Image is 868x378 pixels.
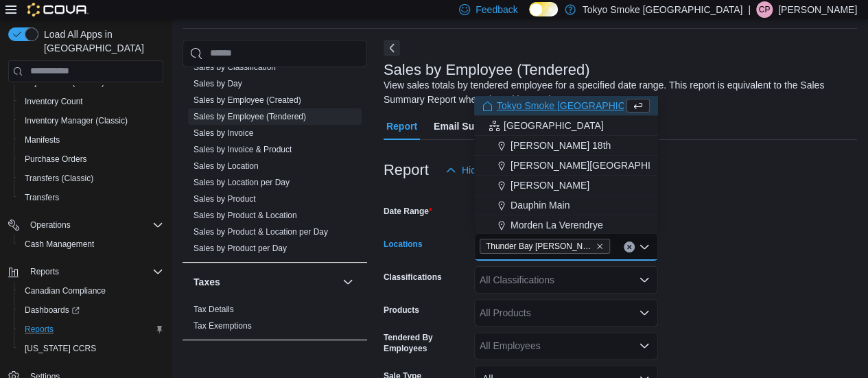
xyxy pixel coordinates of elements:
[340,274,356,290] button: Taxes
[193,178,290,187] a: Sales by Location per Day
[480,239,610,254] span: Thunder Bay Arthur
[193,227,328,237] a: Sales by Product & Location per Day
[639,241,650,252] button: Close list of options
[14,111,169,130] button: Inventory Manager (Classic)
[193,226,328,237] span: Sales by Product & Location per Day
[193,193,256,204] span: Sales by Product
[193,243,287,254] span: Sales by Product per Day
[193,275,220,289] h3: Taxes
[3,215,169,235] button: Operations
[183,26,367,262] div: Sales
[384,239,423,250] label: Locations
[3,262,169,281] button: Reports
[386,113,417,140] span: Report
[14,188,169,207] button: Transfers
[19,340,102,357] a: [US_STATE] CCRS
[639,274,650,285] button: Open list of options
[25,217,163,233] span: Operations
[25,324,54,335] span: Reports
[19,151,163,167] span: Purchase Orders
[384,305,419,316] label: Products
[639,340,650,351] button: Open list of options
[25,305,80,316] span: Dashboards
[193,275,337,289] button: Taxes
[30,220,71,231] span: Operations
[25,134,60,145] span: Manifests
[193,62,276,73] span: Sales by Classification
[384,162,429,178] h3: Report
[19,340,163,357] span: Washington CCRS
[193,320,252,331] span: Tax Exemptions
[14,281,169,300] button: Canadian Compliance
[14,339,169,358] button: [US_STATE] CCRS
[511,139,611,152] span: [PERSON_NAME] 18th
[25,263,64,280] button: Reports
[25,115,128,126] span: Inventory Manager (Classic)
[434,113,521,140] span: Email Subscription
[30,266,59,277] span: Reports
[19,113,133,129] a: Inventory Manager (Classic)
[193,62,276,72] a: Sales by Classification
[19,321,163,338] span: Reports
[25,217,76,233] button: Operations
[193,210,297,221] span: Sales by Product & Location
[778,1,857,18] p: [PERSON_NAME]
[384,206,432,217] label: Date Range
[19,132,65,148] a: Manifests
[193,321,252,331] a: Tax Exemptions
[193,161,259,171] a: Sales by Location
[193,244,287,253] a: Sales by Product per Day
[384,62,590,78] h3: Sales by Employee (Tendered)
[27,3,89,16] img: Cova
[193,144,292,155] span: Sales by Invoice & Product
[497,99,657,113] span: Tokyo Smoke [GEOGRAPHIC_DATA]
[25,263,163,280] span: Reports
[511,158,690,172] span: [PERSON_NAME][GEOGRAPHIC_DATA]
[14,92,169,111] button: Inventory Count
[193,79,242,88] a: Sales by Day
[14,169,169,188] button: Transfers (Classic)
[183,301,367,340] div: Taxes
[25,192,59,203] span: Transfers
[19,170,163,187] span: Transfers (Classic)
[756,1,773,18] div: Cameron Palmer
[384,272,442,283] label: Classifications
[193,177,290,188] span: Sales by Location per Day
[474,136,658,156] button: [PERSON_NAME] 18th
[624,241,635,252] button: Clear input
[19,236,99,252] a: Cash Management
[529,2,558,16] input: Dark Mode
[583,1,743,18] p: Tokyo Smoke [GEOGRAPHIC_DATA]
[19,93,89,110] a: Inventory Count
[504,119,604,132] span: [GEOGRAPHIC_DATA]
[19,283,163,299] span: Canadian Compliance
[511,218,603,232] span: Morden La Verendrye
[596,242,604,250] button: Remove Thunder Bay Arthur from selection in this group
[14,300,169,320] a: Dashboards
[193,161,259,172] span: Sales by Location
[19,189,64,206] a: Transfers
[19,283,111,299] a: Canadian Compliance
[25,239,94,250] span: Cash Management
[193,128,253,138] a: Sales by Invoice
[38,27,163,55] span: Load All Apps in [GEOGRAPHIC_DATA]
[193,111,306,122] span: Sales by Employee (Tendered)
[193,145,292,154] a: Sales by Invoice & Product
[474,196,658,215] button: Dauphin Main
[474,176,658,196] button: [PERSON_NAME]
[19,113,163,129] span: Inventory Manager (Classic)
[25,285,106,296] span: Canadian Compliance
[639,307,650,318] button: Open list of options
[193,194,256,204] a: Sales by Product
[25,173,93,184] span: Transfers (Classic)
[19,151,93,167] a: Purchase Orders
[14,150,169,169] button: Purchase Orders
[384,332,469,354] label: Tendered By Employees
[474,116,658,136] button: [GEOGRAPHIC_DATA]
[486,239,593,253] span: Thunder Bay [PERSON_NAME]
[511,198,570,212] span: Dauphin Main
[25,343,96,354] span: [US_STATE] CCRS
[25,154,87,165] span: Purchase Orders
[384,40,400,56] button: Next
